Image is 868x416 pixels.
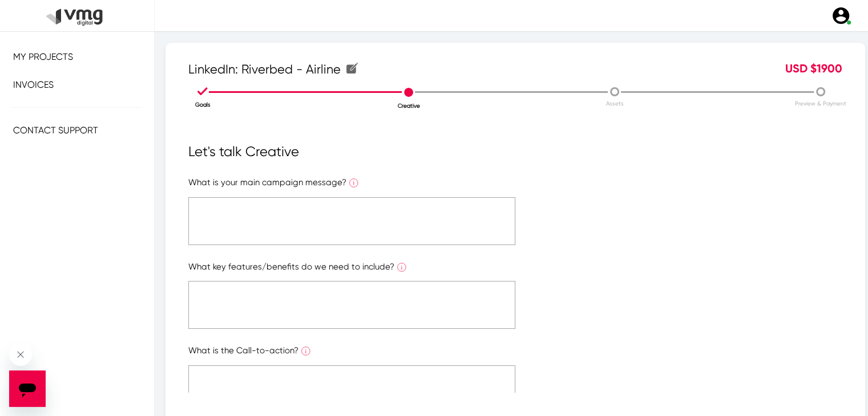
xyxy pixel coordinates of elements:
a: user [824,6,857,26]
p: What key features/benefits do we need to include? [188,260,842,276]
span: Invoices [13,79,54,90]
span: Contact Support [13,125,98,136]
span: My Projects [13,51,73,62]
p: Creative [306,101,511,110]
img: info_outline_icon.svg [349,178,358,187]
iframe: Button to launch messaging window [9,370,46,407]
span: LinkedIn: Riverbed - Airline [188,60,358,79]
p: What is the Call-to-action? [188,344,842,360]
img: user [831,6,851,26]
span: Hi. Need any help? [7,8,82,17]
p: Let's talk Creative [188,141,842,162]
img: info_outline_icon.svg [301,346,310,356]
img: create.svg [346,63,358,74]
p: Goals [100,100,305,109]
iframe: Close message [9,343,32,366]
span: USD $ [785,62,817,75]
p: What is your main campaign message? [188,176,842,191]
div: 1900 [683,60,851,79]
img: info_outline_icon.svg [397,263,406,272]
p: Assets [512,99,717,108]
